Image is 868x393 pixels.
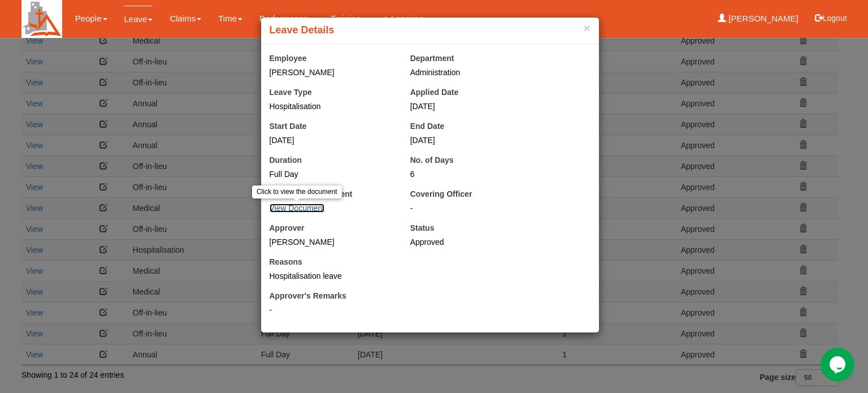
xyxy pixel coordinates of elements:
button: × [583,22,590,34]
iframe: chat widget [821,348,857,382]
div: Full Day [270,169,393,180]
div: Hospitalisation [270,101,393,112]
div: [PERSON_NAME] [270,67,393,78]
div: Administration [410,67,591,78]
a: View Document [270,204,325,213]
label: Leave Type [270,87,312,98]
b: Leave Details [270,24,335,36]
div: - [410,202,591,214]
label: End Date [410,120,445,132]
label: Start Date [270,120,307,132]
label: Approver [270,222,305,234]
label: Reasons [270,256,302,267]
div: Click to view the document [252,185,342,198]
label: Approver's Remarks [270,290,346,301]
div: Approved [410,236,534,248]
label: Status [410,222,435,234]
label: Department [410,53,454,64]
div: [DATE] [410,135,534,146]
div: Hospitalisation leave [270,270,450,282]
div: - [270,304,591,316]
div: [DATE] [410,101,534,112]
label: Duration [270,154,302,166]
label: Employee [270,53,307,64]
div: 6 [410,169,534,180]
div: [DATE] [270,135,393,146]
label: Applied Date [410,87,459,98]
div: [PERSON_NAME] [270,236,393,248]
label: No. of Days [410,154,454,166]
label: Covering Officer [410,188,472,200]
